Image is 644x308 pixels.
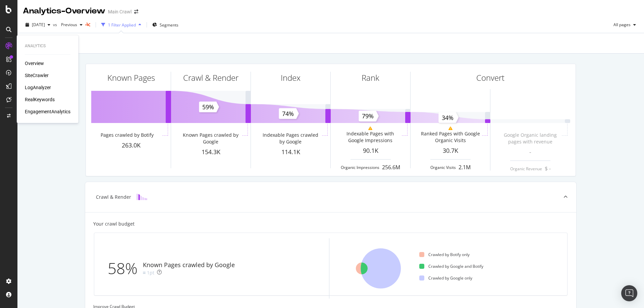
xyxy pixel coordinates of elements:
a: Overview [25,60,44,67]
div: Pages crawled by Botify [101,132,154,138]
div: Organic Impressions [341,165,379,170]
button: Previous [58,19,85,30]
button: 1 Filter Applied [99,19,144,30]
div: Known Pages crawled by Google [143,261,235,269]
img: Equal [143,272,146,274]
div: Your crawl budget [93,221,135,227]
div: 1pt [147,269,154,276]
button: All pages [611,19,639,30]
div: 58% [108,257,143,280]
div: Known Pages [107,72,155,83]
div: Indexable Pages with Google Impressions [340,130,400,144]
span: 2025 Sep. 5th [32,22,45,27]
div: Crawl & Render [96,194,131,200]
div: 263.0K [91,141,171,150]
div: Analytics - Overview [23,5,105,17]
span: All pages [611,22,631,27]
a: LogAnalyzer [25,84,51,91]
img: block-icon [137,194,147,200]
div: Known Pages crawled by Google [180,132,240,145]
a: EngagementAnalytics [25,108,70,115]
button: Segments [150,19,181,30]
div: 114.1K [251,148,330,157]
div: Crawled by Google only [419,275,472,281]
div: Crawled by Google and Botify [419,263,483,269]
div: Crawl & Render [183,72,238,83]
div: Crawled by Botify only [419,252,470,257]
button: [DATE] [23,19,53,30]
div: Open Intercom Messenger [621,285,637,301]
div: Index [281,72,301,83]
div: 1 Filter Applied [108,22,136,28]
a: RealKeywords [25,96,55,103]
a: SiteCrawler [25,72,49,79]
div: 256.6M [382,164,400,171]
span: Segments [160,22,178,28]
span: Previous [58,22,77,27]
div: Analytics [25,43,70,49]
div: 154.3K [171,148,251,157]
div: 90.1K [331,146,410,155]
div: arrow-right-arrow-left [134,9,138,14]
div: Indexable Pages crawled by Google [260,132,320,145]
div: Main Crawl [108,8,131,15]
span: vs [53,22,58,27]
div: Rank [362,72,379,83]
